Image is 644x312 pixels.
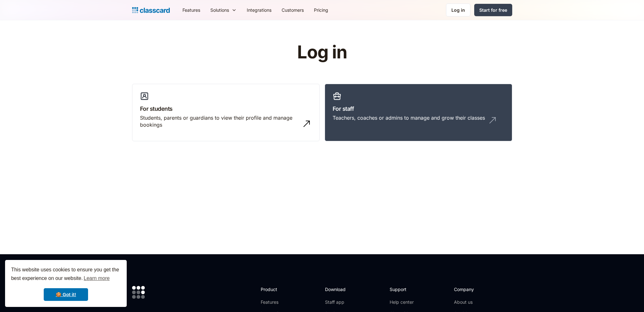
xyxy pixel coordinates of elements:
[140,104,312,113] h3: For students
[454,299,496,305] a: About us
[451,7,465,13] div: Log in
[221,43,423,62] h1: Log in
[333,104,504,113] h3: For staff
[5,260,127,307] div: cookieconsent
[83,274,111,283] a: learn more about cookies
[11,266,121,283] span: This website uses cookies to ensure you get the best experience on our website.
[325,84,512,142] a: For staffTeachers, coaches or admins to manage and grow their classes
[390,286,415,293] h2: Support
[44,288,88,301] a: dismiss cookie message
[177,3,205,17] a: Features
[454,286,496,293] h2: Company
[261,286,295,293] h2: Product
[333,114,485,121] div: Teachers, coaches or admins to manage and grow their classes
[325,299,351,305] a: Staff app
[242,3,277,17] a: Integrations
[205,3,242,17] div: Solutions
[479,7,507,13] div: Start for free
[325,286,351,293] h2: Download
[210,7,229,13] div: Solutions
[474,4,512,16] a: Start for free
[309,3,333,17] a: Pricing
[140,114,299,129] div: Students, parents or guardians to view their profile and manage bookings
[446,3,470,17] a: Log in
[132,6,170,15] a: home
[132,84,320,142] a: For studentsStudents, parents or guardians to view their profile and manage bookings
[390,299,415,305] a: Help center
[277,3,309,17] a: Customers
[261,299,295,305] a: Features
